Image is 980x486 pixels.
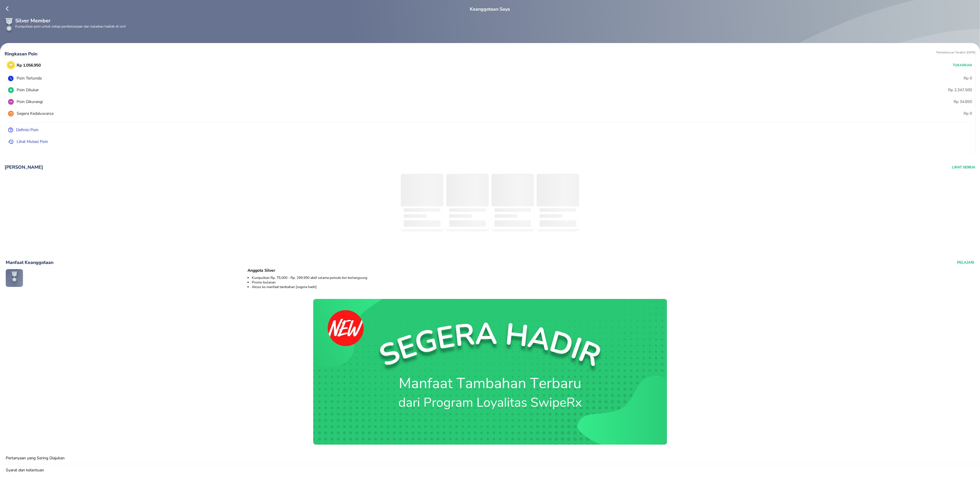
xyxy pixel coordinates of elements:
[252,275,973,280] li: Kumpulkan Rp. 75.000 - Rp. 299.950 aktif selama periode tier berlangsung
[494,220,531,227] span: ‌
[401,175,443,206] span: ‌
[449,220,486,227] span: ‌
[470,6,510,13] p: Keanggotaan Saya
[17,75,42,81] p: Poin Tertunda
[492,175,534,206] span: ‌
[954,99,972,105] p: Rp 34.850
[17,62,41,68] p: Rp 1.056.950
[313,299,667,445] img: loyalty-coming-soon-banner.1ba9edef.png
[6,455,65,461] p: Pertanyaan yang Sering Diajukan
[6,467,44,473] p: Syarat dan ketentuan
[537,175,579,206] span: ‌
[404,214,427,218] span: ‌
[404,208,440,212] span: ‌
[449,208,486,212] span: ‌
[540,214,563,218] span: ‌
[15,17,976,25] p: Silver Member
[446,175,489,206] span: ‌
[5,164,43,170] p: [PERSON_NAME]
[248,269,973,272] div: Anggota Silver
[404,220,440,227] span: ‌
[5,50,37,57] p: Ringkasan Poin
[957,259,974,266] button: PELAJARI
[540,208,576,212] span: ‌
[17,110,53,116] p: Segera Kedaluwarsa
[494,208,531,212] span: ‌
[17,87,39,93] p: Poin Ditukar
[964,110,972,116] p: Rp 0
[17,139,48,145] p: Lihat Mutasi Poin
[449,214,472,218] span: ‌
[953,63,972,68] p: Tukarkan
[252,280,973,285] li: Promo bulanan
[252,285,973,289] li: Akses ke manfaat tambahan [segera hadir]
[16,127,38,133] p: Definisi Poin
[6,259,53,266] p: Manfaat Keanggotaan
[17,99,43,105] p: Poin Dikurangi
[494,214,517,218] span: ‌
[936,50,975,57] p: Pembaharuan Terakhir [DATE]
[540,220,576,227] span: ‌
[15,25,976,28] p: Kumpulkan poin untuk setiap pembelanjaan dan tukarkan hadiah di sini!
[952,164,975,170] button: Lihat Semua
[948,87,972,93] p: Rp 2.347.500
[964,75,972,81] p: Rp 0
